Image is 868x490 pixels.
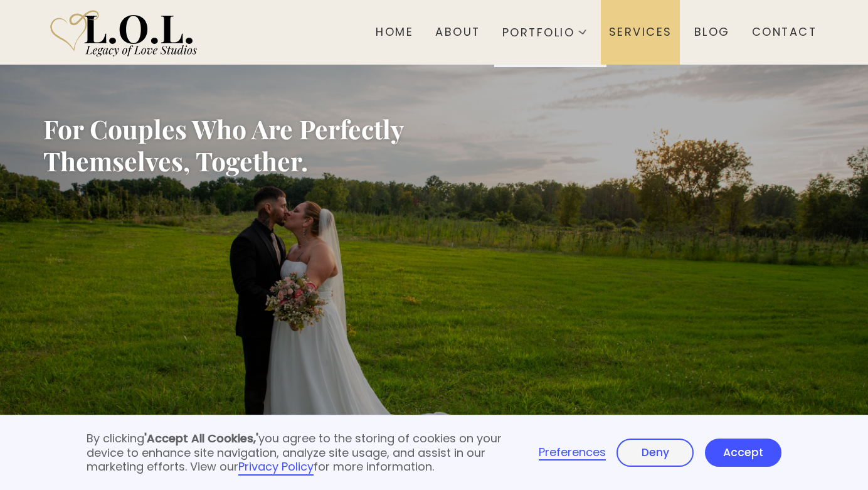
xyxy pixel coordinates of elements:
div: Contact [752,25,817,39]
a: Preferences [539,445,606,461]
img: Legacy of Love Studios logo. [43,5,208,60]
div: About [435,25,480,39]
a: Deny [617,439,693,467]
a: Privacy Policy [238,459,314,476]
div: By clicking you agree to the storing of cookies on your device to enhance site navigation, analyz... [87,432,519,474]
div: Blog [694,25,730,39]
a: Accept [705,439,781,467]
strong: 'Accept All Cookies,' [144,430,258,446]
div: Home [376,25,413,39]
h2: For Couples Who Are Perfectly Themselves, Together. [43,113,518,178]
div: Services [609,25,672,39]
div: Portfolio [502,27,574,38]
